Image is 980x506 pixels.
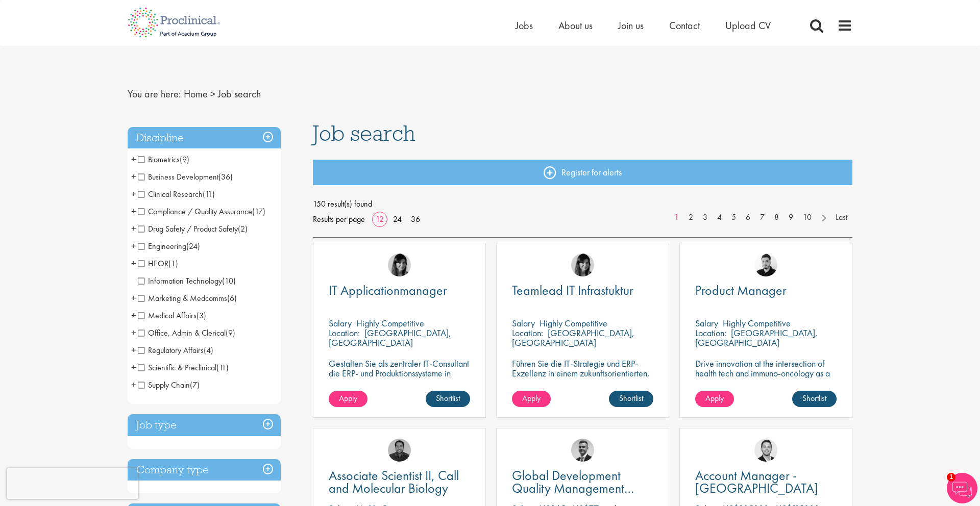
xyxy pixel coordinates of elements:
a: Jobs [516,19,533,32]
a: 3 [698,212,713,223]
span: + [131,308,136,323]
span: + [131,360,136,375]
span: Drug Safety / Product Safety [138,223,238,234]
a: Shortlist [426,391,470,407]
p: Highly Competitive [540,317,607,329]
a: Account Manager - [GEOGRAPHIC_DATA] [695,469,837,495]
span: (7) [190,380,200,390]
span: Results per page [313,212,365,227]
span: Marketing & Medcomms [138,293,237,303]
a: 36 [407,214,424,224]
a: Associate Scientist II, Call and Molecular Biology [329,469,470,495]
span: (9) [226,327,235,338]
a: Apply [329,391,367,407]
a: Upload CV [725,19,771,32]
img: Parker Jensen [754,439,777,462]
a: Join us [618,19,644,32]
img: Tesnim Chagklil [571,254,594,276]
span: + [131,204,136,219]
span: 150 result(s) found [313,196,853,212]
span: Scientific & Preclinical [138,362,216,373]
h3: Company type [128,459,281,481]
span: IT Applicationmanager [329,282,447,299]
span: 1 [947,473,955,482]
span: Regulatory Affairs [138,345,204,356]
span: Supply Chain [138,380,190,390]
span: + [131,151,136,167]
a: Last [830,212,852,223]
span: Salary [695,317,718,329]
span: (36) [218,171,233,182]
p: [GEOGRAPHIC_DATA], [GEOGRAPHIC_DATA] [329,327,451,348]
a: 7 [755,212,770,223]
span: Salary [512,317,535,329]
img: Anderson Maldonado [754,254,777,276]
a: Contact [669,19,700,32]
span: Marketing & Medcomms [138,293,227,303]
a: IT Applicationmanager [329,284,470,297]
span: Clinical Research [138,189,215,199]
span: (3) [197,310,206,321]
a: About us [558,19,593,32]
iframe: reCAPTCHA [7,468,138,499]
span: (6) [227,293,237,303]
span: Supply Chain [138,380,200,390]
span: + [131,290,136,306]
p: Gestalten Sie als zentraler IT-Consultant die ERP- und Produktionssysteme in einem wachsenden, in... [329,359,470,407]
span: Compliance / Quality Assurance [138,206,252,217]
span: (1) [168,258,178,269]
a: 1 [669,212,684,223]
span: (4) [204,345,213,356]
span: + [131,377,136,392]
p: [GEOGRAPHIC_DATA], [GEOGRAPHIC_DATA] [512,327,634,348]
span: Apply [339,393,357,403]
span: Clinical Research [138,189,203,199]
a: Mike Raletz [388,439,411,462]
p: Highly Competitive [356,317,424,329]
span: You are here: [128,87,181,100]
p: Führen Sie die IT-Strategie und ERP-Exzellenz in einem zukunftsorientierten, wachsenden Unternehm... [512,359,653,397]
a: Apply [512,391,551,407]
span: Scientific & Preclinical [138,362,229,373]
span: Business Development [138,171,233,182]
a: 9 [783,212,798,223]
a: 4 [712,212,727,223]
a: 10 [798,212,817,223]
span: + [131,186,136,201]
span: + [131,221,136,236]
span: Information Technology [138,275,236,286]
p: [GEOGRAPHIC_DATA], [GEOGRAPHIC_DATA] [695,327,818,348]
span: + [131,169,136,184]
span: HEOR [138,258,178,269]
span: (11) [203,189,215,199]
a: Product Manager [695,284,837,297]
a: 12 [372,214,387,224]
span: Information Technology [138,275,222,286]
span: Compliance / Quality Assurance [138,206,265,217]
span: Location: [512,327,543,339]
a: Shortlist [792,391,837,407]
span: (2) [238,223,248,234]
span: Account Manager - [GEOGRAPHIC_DATA] [695,467,818,497]
a: Teamlead IT Infrastuktur [512,284,653,297]
span: > [210,87,215,100]
span: Regulatory Affairs [138,345,213,356]
span: + [131,256,136,271]
span: + [131,342,136,358]
img: Alex Bill [571,439,594,462]
span: Location: [329,327,360,339]
span: Drug Safety / Product Safety [138,223,248,234]
a: Apply [695,391,734,407]
a: 24 [389,214,405,224]
span: Medical Affairs [138,310,206,321]
span: (17) [252,206,265,217]
span: Biometrics [138,154,189,165]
